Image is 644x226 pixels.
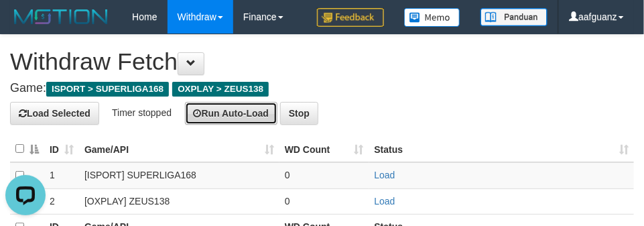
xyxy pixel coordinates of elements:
[10,82,634,95] h4: Game:
[46,82,169,97] span: ISPORT > SUPERLIGA168
[79,162,279,188] td: [ISPORT] SUPERLIGA168
[285,196,290,207] span: 0
[10,102,99,125] button: Load Selected
[375,196,395,207] a: Load
[44,136,79,162] th: ID: activate to sort column ascending
[279,136,369,162] th: WD Count: activate to sort column ascending
[79,136,279,162] th: Game/API: activate to sort column ascending
[480,8,548,26] img: panduan.png
[375,170,395,180] a: Load
[44,162,79,188] td: 1
[317,8,384,27] img: Feedback.jpg
[5,5,46,46] button: Open LiveChat chat widget
[44,188,79,215] td: 2
[79,188,279,215] td: [OXPLAY] ZEUS138
[369,136,635,162] th: Status: activate to sort column ascending
[280,102,318,125] button: Stop
[172,82,269,97] span: OXPLAY > ZEUS138
[185,102,278,125] button: Run Auto-Load
[285,170,290,180] span: 0
[10,48,634,75] h1: Withdraw Fetch
[10,7,112,27] img: MOTION_logo.png
[404,8,460,27] img: Button%20Memo.svg
[112,107,172,117] span: Timer stopped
